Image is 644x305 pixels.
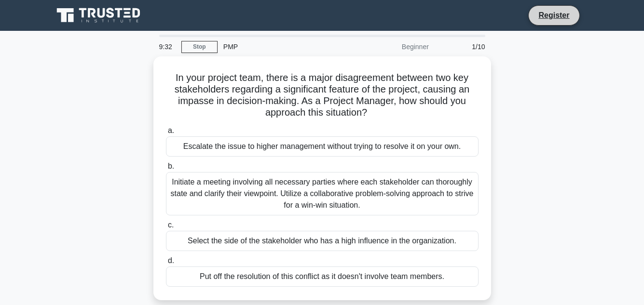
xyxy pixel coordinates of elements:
span: d. [168,256,174,265]
h5: In your project team, there is a major disagreement between two key stakeholders regarding a sign... [165,72,480,119]
div: 1/10 [435,37,491,56]
a: Register [533,9,575,21]
span: c. [168,221,174,229]
div: Select the side of the stakeholder who has a high influence in the organization. [166,231,479,251]
div: Beginner [350,37,435,56]
div: Escalate the issue to higher management without trying to resolve it on your own. [166,136,479,157]
div: PMP [218,37,350,56]
div: Initiate a meeting involving all necessary parties where each stakeholder can thoroughly state an... [166,172,479,215]
div: 9:32 [153,37,181,56]
a: Stop [181,41,218,53]
div: Put off the resolution of this conflict as it doesn't involve team members. [166,266,479,287]
span: b. [168,162,174,170]
span: a. [168,126,174,134]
